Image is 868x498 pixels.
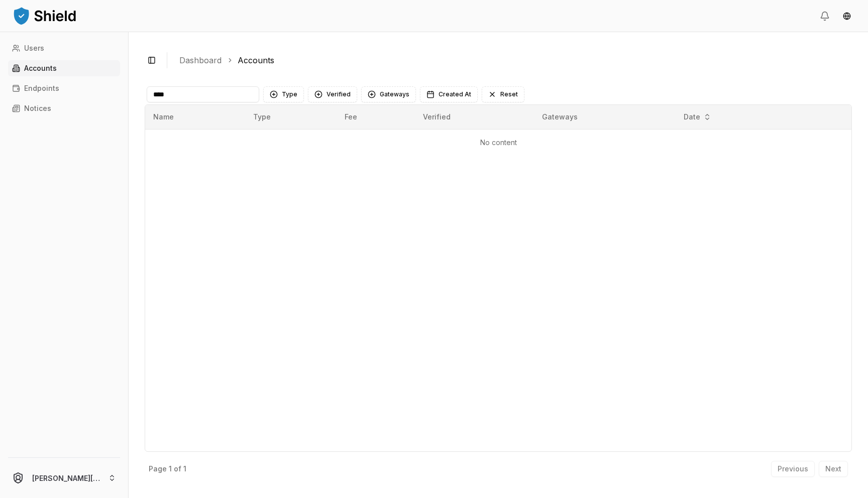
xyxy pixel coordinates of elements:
a: Dashboard [179,54,222,66]
button: Reset filters [482,86,524,102]
p: of [174,465,181,472]
p: Notices [24,105,51,112]
button: Created At [420,86,478,102]
th: Verified [415,105,534,129]
button: Verified [308,86,357,102]
th: Gateways [534,105,675,129]
p: 1 [183,465,186,472]
span: Created At [439,90,471,98]
a: Endpoints [8,80,120,96]
th: Type [245,105,337,129]
p: 1 [169,465,172,472]
th: Name [145,105,245,129]
p: Page [149,465,167,472]
a: Notices [8,100,120,116]
a: Accounts [238,54,274,66]
button: Date [680,109,715,125]
img: ShieldPay Logo [12,6,77,26]
button: Gateways [361,86,416,102]
th: Fee [337,105,414,129]
p: Endpoints [24,85,59,92]
p: Users [24,45,44,52]
nav: breadcrumb [179,54,844,66]
p: Accounts [24,65,57,72]
a: Users [8,40,120,56]
p: [PERSON_NAME][EMAIL_ADDRESS][DOMAIN_NAME] [32,473,100,483]
a: Accounts [8,60,120,76]
button: [PERSON_NAME][EMAIL_ADDRESS][DOMAIN_NAME] [4,462,124,494]
p: No content [153,138,843,148]
button: Type [263,86,304,102]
